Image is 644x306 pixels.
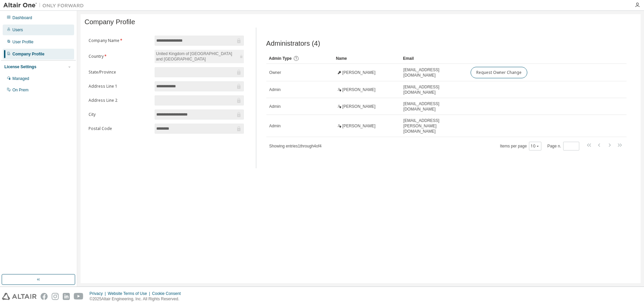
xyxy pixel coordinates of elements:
label: Company Name [89,38,151,43]
label: Country [89,54,151,59]
span: Admin [269,87,281,92]
span: [PERSON_NAME] [342,70,376,75]
div: Website Terms of Use [108,291,152,296]
span: Owner [269,70,281,75]
div: License Settings [4,64,36,70]
div: United Kingdom of [GEOGRAPHIC_DATA] and [GEOGRAPHIC_DATA] [155,50,244,63]
label: Address Line 2 [89,98,151,103]
span: Showing entries 1 through 4 of 4 [269,144,322,148]
img: facebook.svg [41,293,48,300]
span: Admin [269,104,281,109]
span: [EMAIL_ADDRESS][DOMAIN_NAME] [404,84,465,95]
span: [PERSON_NAME] [342,104,376,109]
label: Address Line 1 [89,84,151,89]
span: Page n. [547,142,579,150]
img: Altair One [3,2,87,9]
img: linkedin.svg [63,293,70,300]
label: State/Province [89,70,151,75]
div: Privacy [90,291,108,296]
div: Email [403,53,465,64]
span: [PERSON_NAME] [342,87,376,92]
label: Postal Code [89,126,151,131]
label: City [89,112,151,117]
span: Admin Type [269,56,292,61]
button: 10 [531,143,540,149]
div: Users [12,27,23,33]
div: User Profile [12,39,34,45]
img: youtube.svg [74,293,84,300]
div: Name [336,53,398,64]
div: Dashboard [12,15,32,20]
span: Items per page [500,142,541,150]
p: © 2025 Altair Engineering, Inc. All Rights Reserved. [90,296,185,302]
span: [EMAIL_ADDRESS][PERSON_NAME][DOMAIN_NAME] [404,118,465,134]
span: [PERSON_NAME] [342,123,376,129]
span: Company Profile [85,18,135,26]
div: United Kingdom of [GEOGRAPHIC_DATA] and [GEOGRAPHIC_DATA] [155,50,238,63]
div: Cookie Consent [152,291,184,296]
span: Administrators (4) [266,40,320,47]
span: Admin [269,123,281,129]
div: On Prem [12,87,29,93]
div: Managed [12,76,29,81]
button: Request Owner Change [471,67,527,78]
span: [EMAIL_ADDRESS][DOMAIN_NAME] [404,101,465,112]
span: [EMAIL_ADDRESS][DOMAIN_NAME] [404,67,465,78]
div: Company Profile [12,51,44,57]
img: instagram.svg [52,293,59,300]
img: altair_logo.svg [2,293,37,300]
